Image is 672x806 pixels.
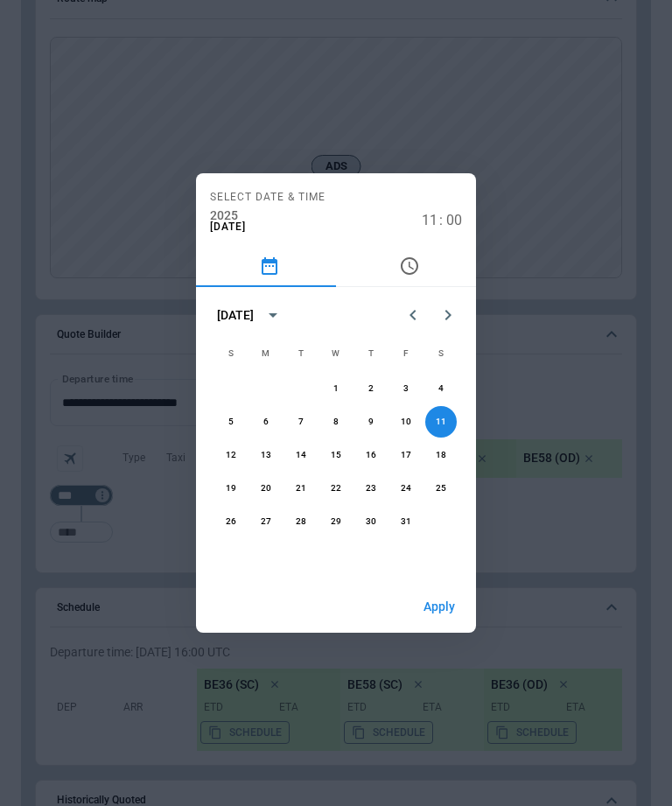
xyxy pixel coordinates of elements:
[250,473,282,504] button: 20
[390,373,422,404] button: 3
[285,336,317,371] span: Tuesday
[215,506,247,537] button: 26
[215,406,247,438] button: 5
[409,588,469,626] button: Apply
[320,406,352,438] button: 8
[320,336,352,371] span: Wednesday
[355,439,387,471] button: 16
[355,506,387,537] button: 30
[320,373,352,404] button: 1
[439,212,443,228] span: :
[355,473,387,504] button: 23
[215,439,247,471] button: 12
[320,473,352,504] button: 22
[217,308,254,323] div: [DATE]
[390,406,422,438] button: 10
[259,301,287,329] button: calendar view is open, switch to year view
[210,223,246,231] button: [DATE]
[210,208,238,223] button: 2025
[320,506,352,537] button: 29
[425,406,457,438] button: 11
[215,473,247,504] button: 19
[196,245,336,287] button: pick date
[425,336,457,371] span: Saturday
[250,439,282,471] button: 13
[320,439,352,471] button: 15
[285,473,317,504] button: 21
[215,336,247,371] span: Sunday
[422,212,437,228] button: 11
[446,212,462,228] button: 00
[250,406,282,438] button: 6
[210,187,325,208] span: Select date & time
[390,506,422,537] button: 31
[285,406,317,438] button: 7
[390,473,422,504] button: 24
[355,336,387,371] span: Thursday
[355,373,387,404] button: 2
[425,473,457,504] button: 25
[430,298,465,333] button: Next month
[395,298,430,333] button: Previous month
[425,373,457,404] button: 4
[250,506,282,537] button: 27
[355,406,387,438] button: 9
[390,439,422,471] button: 17
[425,439,457,471] button: 18
[336,245,476,287] button: pick time
[390,336,422,371] span: Friday
[285,506,317,537] button: 28
[250,336,282,371] span: Monday
[285,439,317,471] button: 14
